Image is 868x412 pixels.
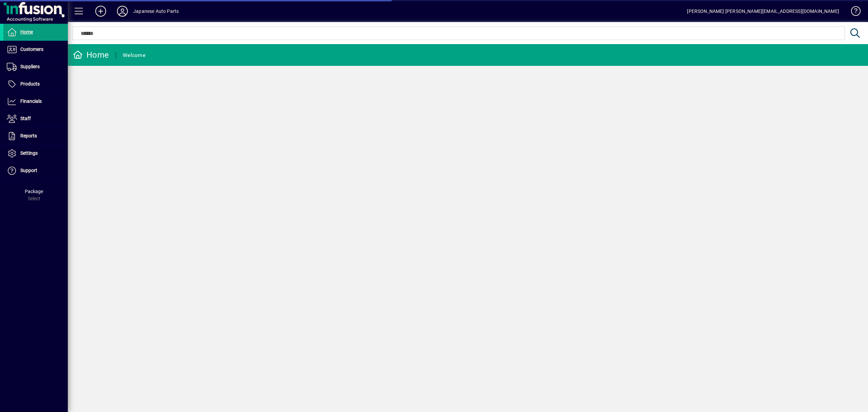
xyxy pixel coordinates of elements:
[20,116,31,121] span: Staff
[3,58,68,75] a: Suppliers
[20,29,33,35] span: Home
[3,110,68,127] a: Staff
[20,81,40,87] span: Products
[20,64,40,69] span: Suppliers
[90,5,112,17] button: Add
[20,133,37,138] span: Reports
[112,5,133,17] button: Profile
[3,41,68,58] a: Customers
[20,150,38,156] span: Settings
[73,50,109,60] div: Home
[25,189,43,194] span: Package
[133,6,179,17] div: Japanese Auto Parts
[3,128,68,145] a: Reports
[123,50,145,61] div: Welcome
[846,1,860,23] a: Knowledge Base
[3,162,68,179] a: Support
[3,145,68,162] a: Settings
[687,6,839,17] div: [PERSON_NAME] [PERSON_NAME][EMAIL_ADDRESS][DOMAIN_NAME]
[20,46,43,52] span: Customers
[20,168,37,173] span: Support
[3,93,68,110] a: Financials
[3,76,68,93] a: Products
[20,98,42,104] span: Financials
